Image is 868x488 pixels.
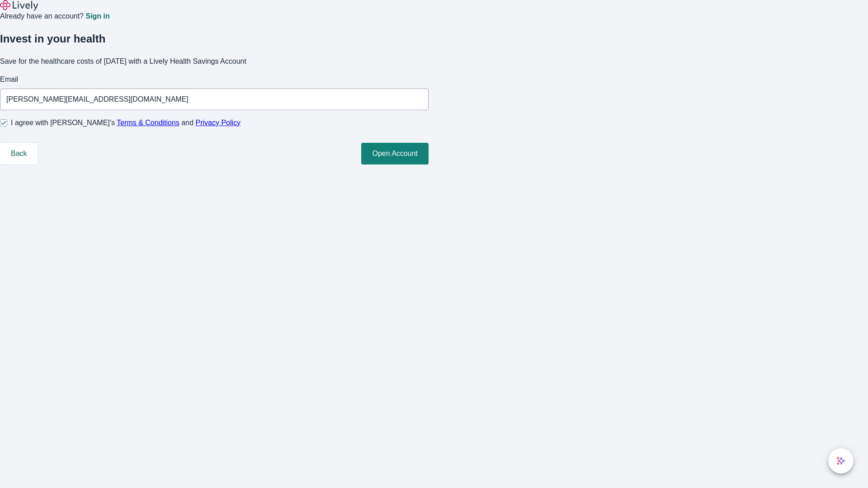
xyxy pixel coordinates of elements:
button: chat [828,448,854,474]
span: I agree with [PERSON_NAME]’s and [11,117,241,128]
svg: Lively AI Assistant [836,456,845,465]
a: Terms & Conditions [117,119,179,127]
a: Privacy Policy [196,119,241,127]
button: Open Account [361,143,429,164]
a: Sign in [85,13,109,20]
